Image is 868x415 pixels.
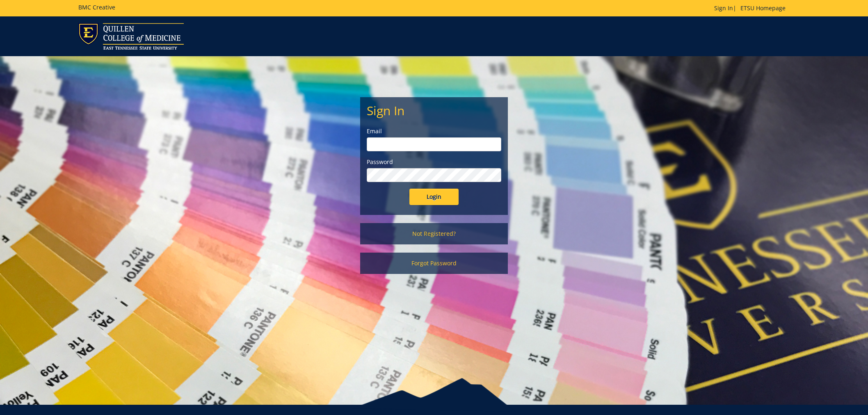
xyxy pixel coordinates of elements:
[367,158,501,166] label: Password
[360,223,508,244] a: Not Registered?
[367,104,501,117] h2: Sign In
[367,127,501,135] label: Email
[409,189,459,205] input: Login
[736,4,790,12] a: ETSU Homepage
[360,253,508,274] a: Forgot Password
[714,4,733,12] a: Sign In
[714,4,790,12] p: |
[78,4,115,10] h5: BMC Creative
[78,23,184,50] img: ETSU logo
